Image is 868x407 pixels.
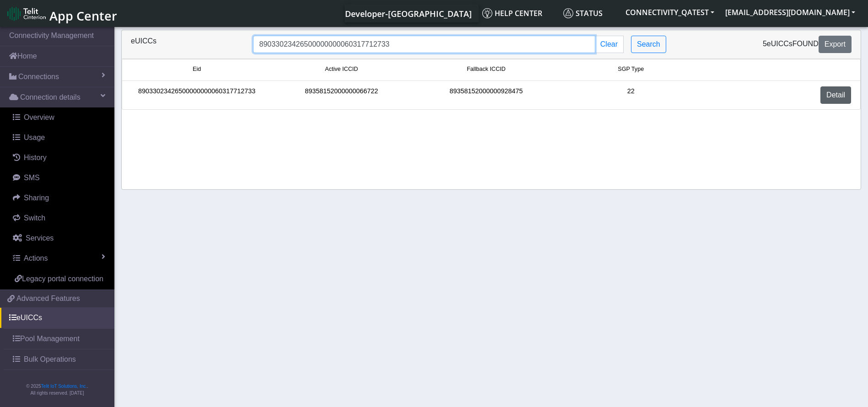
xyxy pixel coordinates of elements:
[820,86,851,104] a: Detail
[4,349,114,370] a: Bulk Operations
[253,36,595,53] input: Search...
[24,214,45,222] span: Switch
[124,86,269,104] div: 89033023426500000000060317712733
[345,4,471,22] a: Your current platform instance
[482,8,542,18] span: Help center
[720,4,861,21] button: [EMAIL_ADDRESS][DOMAIN_NAME]
[819,36,852,53] button: Export
[4,329,114,349] a: Pool Management
[24,174,40,182] span: SMS
[41,384,87,389] a: Telit IoT Solutions, Inc.
[22,275,103,283] span: Legacy portal connection
[24,113,54,121] span: Overview
[124,36,246,53] div: eUICCs
[793,40,819,48] span: found
[24,194,49,202] span: Sharing
[20,92,81,103] span: Connection details
[414,86,558,104] div: 89358152000000928475
[618,65,644,74] span: SGP Type
[595,36,624,53] button: Clear
[482,8,492,18] img: knowledge.svg
[825,40,846,48] span: Export
[631,36,666,53] button: Search
[7,6,46,21] img: logo-telit-cinterion-gw-new.png
[4,228,114,248] a: Services
[24,134,45,141] span: Usage
[4,148,114,168] a: History
[26,234,54,242] span: Services
[24,254,48,262] span: Actions
[4,168,114,188] a: SMS
[4,188,114,208] a: Sharing
[24,154,47,161] span: History
[767,40,793,48] span: eUICCs
[4,128,114,148] a: Usage
[560,4,620,22] a: Status
[49,7,117,24] span: App Center
[269,86,414,104] div: 89358152000000066722
[16,293,80,304] span: Advanced Features
[4,208,114,228] a: Switch
[325,65,358,74] span: Active ICCID
[479,4,560,22] a: Help center
[467,65,506,74] span: Fallback ICCID
[563,8,573,18] img: status.svg
[18,71,59,82] span: Connections
[4,107,114,128] a: Overview
[559,86,703,104] div: 22
[763,40,767,48] span: 5
[24,354,76,365] span: Bulk Operations
[193,65,201,74] span: Eid
[620,4,720,21] button: CONNECTIVITY_QATEST
[4,248,114,268] a: Actions
[563,8,603,18] span: Status
[7,4,116,23] a: App Center
[345,8,472,19] span: Developer-[GEOGRAPHIC_DATA]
